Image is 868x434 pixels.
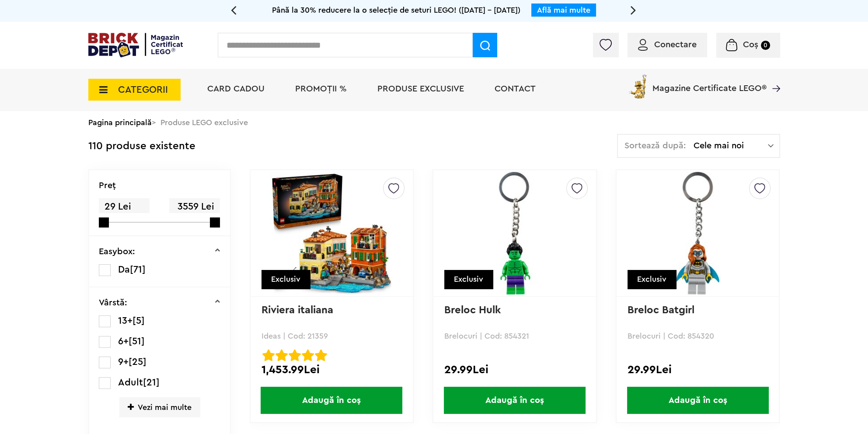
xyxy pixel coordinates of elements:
[624,141,686,150] span: Sortează după:
[654,40,697,49] span: Conectare
[99,181,116,190] p: Preţ
[495,84,536,93] a: Contact
[261,332,402,340] p: Ideas | Cod: 21359
[251,387,413,414] a: Adaugă în coș
[129,336,145,346] span: [51]
[261,305,333,315] a: Riviera italiana
[627,364,768,375] div: 29.99Lei
[433,387,596,414] a: Adaugă în coș
[444,387,586,414] span: Adaugă în coș
[119,397,200,417] span: Vezi mai multe
[302,349,314,361] img: Evaluare cu stele
[143,378,160,387] span: [21]
[132,316,145,325] span: [5]
[272,6,520,14] span: Până la 30% reducere la o selecție de seturi LEGO! ([DATE] - [DATE])
[627,387,769,414] span: Adaugă în coș
[118,336,129,346] span: 6+
[627,270,676,289] div: Exclusiv
[638,40,697,49] a: Conectare
[118,85,168,94] span: CATEGORII
[261,270,310,289] div: Exclusiv
[275,349,288,361] img: Evaluare cu stele
[627,332,768,340] p: Brelocuri | Cod: 854320
[761,41,770,50] small: 0
[118,316,132,325] span: 13+
[444,364,585,375] div: 29.99Lei
[651,172,745,294] img: Breloc Batgirl
[743,40,758,49] span: Coș
[261,364,402,375] div: 1,453.99Lei
[88,119,152,126] a: Pagina principală
[262,349,275,361] img: Evaluare cu stele
[295,84,347,93] a: PROMOȚII %
[537,6,590,14] a: Află mai multe
[88,111,780,134] div: > Produse LEGO exclusive
[627,305,694,315] a: Breloc Batgirl
[444,332,585,340] p: Brelocuri | Cod: 854321
[444,270,493,289] div: Exclusiv
[118,357,129,367] span: 9+
[617,387,779,414] a: Adaugă în coș
[652,73,767,93] span: Magazine Certificate LEGO®
[261,387,402,414] span: Adaugă în coș
[207,84,265,93] a: Card Cadou
[118,378,143,387] span: Adult
[444,305,501,315] a: Breloc Hulk
[99,198,150,215] span: 29 Lei
[289,349,301,361] img: Evaluare cu stele
[315,349,327,361] img: Evaluare cu stele
[88,134,195,159] div: 110 produse existente
[694,141,768,150] span: Cele mai noi
[169,198,220,215] span: 3559 Lei
[99,247,135,256] p: Easybox:
[270,172,393,294] img: Riviera italiana
[129,357,146,367] span: [25]
[377,84,464,93] a: Produse exclusive
[480,172,549,294] img: Breloc Hulk
[99,298,127,307] p: Vârstă:
[130,265,146,274] span: [71]
[118,265,130,274] span: Da
[767,73,780,81] a: Magazine Certificate LEGO®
